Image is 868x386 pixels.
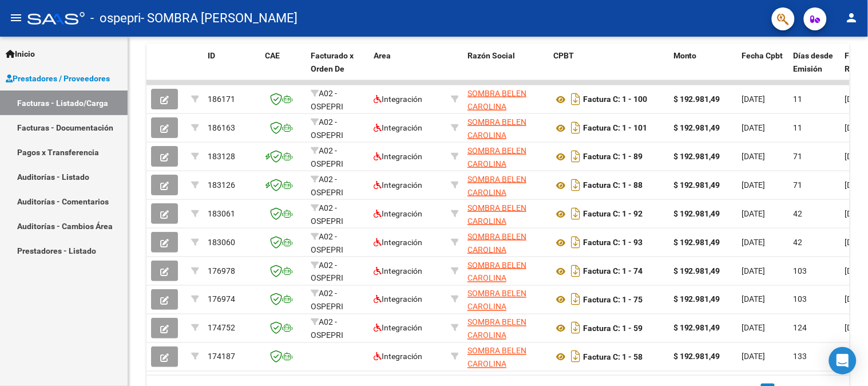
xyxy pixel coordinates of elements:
span: 133 [794,352,807,361]
div: 23347076724 [467,287,544,312]
i: Descargar documento [568,204,583,223]
i: Descargar documento [568,290,583,309]
span: Integración [374,352,422,361]
datatable-header-cell: ID [203,44,260,94]
div: 23347076724 [467,173,544,197]
span: 176978 [208,266,235,275]
span: A02 - OSPEPRI [311,117,343,140]
span: SOMBRA BELEN CAROLINA [467,261,526,283]
strong: Factura C: 1 - 93 [583,238,643,247]
strong: Factura C: 1 - 59 [583,324,643,333]
span: SOMBRA BELEN CAROLINA [467,175,526,197]
strong: Factura C: 1 - 88 [583,181,643,190]
span: SOMBRA BELEN CAROLINA [467,346,526,369]
span: CAE [265,51,280,60]
span: [DATE] [742,266,766,275]
i: Descargar documento [568,176,583,194]
span: [DATE] [742,123,766,132]
span: Integración [374,94,422,104]
strong: $ 192.981,49 [673,352,720,361]
datatable-header-cell: Facturado x Orden De [306,44,369,94]
span: Monto [673,51,697,60]
strong: $ 192.981,49 [673,152,720,161]
span: A02 - OSPEPRI [311,261,343,283]
span: SOMBRA BELEN CAROLINA [467,203,526,226]
datatable-header-cell: Monto [669,44,738,94]
datatable-header-cell: CAE [260,44,306,94]
span: ID [208,51,215,60]
div: 23347076724 [467,345,544,369]
span: Facturado x Orden De [311,51,354,73]
div: 23347076724 [467,144,544,168]
span: Integración [374,238,422,247]
strong: Factura C: 1 - 100 [583,95,647,104]
span: 11 [794,123,803,132]
span: 183126 [208,180,235,190]
i: Descargar documento [568,233,583,251]
span: 11 [794,94,803,104]
datatable-header-cell: Días desde Emisión [789,44,841,94]
span: 174752 [208,324,235,333]
span: SOMBRA BELEN CAROLINA [467,318,526,340]
span: 42 [794,209,803,218]
strong: $ 192.981,49 [673,94,720,104]
i: Descargar documento [568,319,583,337]
strong: Factura C: 1 - 89 [583,152,643,162]
span: A02 - OSPEPRI [311,203,343,226]
span: Integración [374,324,422,333]
span: A02 - OSPEPRI [311,289,343,312]
span: A02 - OSPEPRI [311,232,343,254]
div: 23347076724 [467,316,544,340]
span: A02 - OSPEPRI [311,89,343,111]
strong: $ 192.981,49 [673,209,720,218]
span: Integración [374,123,422,132]
strong: Factura C: 1 - 92 [583,210,643,219]
strong: Factura C: 1 - 58 [583,353,643,362]
span: 183061 [208,209,235,218]
span: Prestadores / Proveedores [6,72,110,85]
i: Descargar documento [568,119,583,137]
i: Descargar documento [568,147,583,166]
span: Razón Social [467,51,515,60]
span: A02 - OSPEPRI [311,175,343,197]
span: Integración [374,152,422,161]
span: - ospepri [90,6,141,31]
strong: Factura C: 1 - 75 [583,296,643,305]
span: [DATE] [742,352,766,361]
span: SOMBRA BELEN CAROLINA [467,117,526,140]
div: 23347076724 [467,259,544,283]
i: Descargar documento [568,90,583,108]
span: Inicio [6,48,35,60]
span: A02 - OSPEPRI [311,318,343,340]
mat-icon: menu [9,11,23,25]
i: Descargar documento [568,262,583,280]
span: 71 [794,180,803,190]
div: 23347076724 [467,87,544,111]
datatable-header-cell: Area [369,44,446,94]
span: [DATE] [742,209,766,218]
div: Open Intercom Messenger [829,347,857,375]
span: SOMBRA BELEN CAROLINA [467,289,526,312]
strong: $ 192.981,49 [673,295,720,304]
span: [DATE] [742,295,766,304]
span: SOMBRA BELEN CAROLINA [467,146,526,168]
span: CPBT [553,51,574,60]
datatable-header-cell: Fecha Cpbt [738,44,789,94]
span: - SOMBRA [PERSON_NAME] [141,6,298,31]
span: Area [374,51,391,60]
span: A02 - OSPEPRI [311,146,343,168]
i: Descargar documento [568,348,583,366]
span: [DATE] [742,94,766,104]
span: [DATE] [742,180,766,190]
span: SOMBRA BELEN CAROLINA [467,89,526,111]
span: Integración [374,180,422,190]
span: 103 [794,266,807,275]
span: 71 [794,152,803,161]
div: 23347076724 [467,202,544,226]
span: 42 [794,238,803,247]
span: Integración [374,209,422,218]
span: 103 [794,295,807,304]
strong: $ 192.981,49 [673,324,720,333]
div: 23347076724 [467,116,544,140]
span: Integración [374,266,422,275]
